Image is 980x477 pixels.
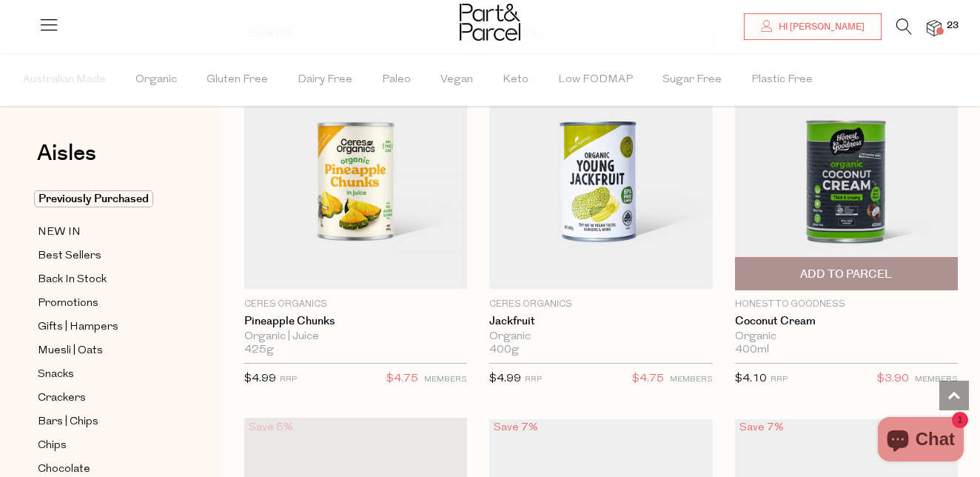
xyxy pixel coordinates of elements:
[525,376,542,384] small: RRP
[735,373,767,384] span: $4.10
[489,344,519,357] span: 400g
[915,376,958,384] small: MEMBERS
[489,373,521,384] span: $4.99
[460,4,520,41] img: Part&Parcel
[298,54,352,106] span: Dairy Free
[771,376,788,384] small: RRP
[37,137,96,170] span: Aisles
[751,54,813,106] span: Plastic Free
[38,247,101,265] span: Best Sellers
[670,376,713,384] small: MEMBERS
[873,417,968,465] inbox-online-store-chat: Shopify online store chat
[38,190,172,208] a: Previously Purchased
[440,54,473,106] span: Vegan
[38,295,98,313] span: Promotions
[244,418,298,438] div: Save 5%
[38,436,172,455] a: Chips
[38,365,172,384] a: Snacks
[38,294,172,313] a: Promotions
[38,390,86,407] span: Crackers
[37,142,96,179] a: Aisles
[38,413,98,431] span: Bars | Chips
[244,298,467,311] p: Ceres Organics
[775,21,865,33] span: Hi [PERSON_NAME]
[382,54,411,106] span: Paleo
[244,315,467,328] a: Pineapple Chunks
[735,418,788,438] div: Save 7%
[558,54,633,106] span: Low FODMAP
[38,366,74,384] span: Snacks
[38,437,67,455] span: Chips
[489,418,543,438] div: Save 7%
[877,370,909,389] span: $3.90
[503,54,528,106] span: Keto
[927,20,942,36] a: 23
[489,330,712,344] div: Organic
[38,318,172,336] a: Gifts | Hampers
[244,25,467,289] img: Pineapple Chunks
[662,54,722,106] span: Sugar Free
[244,344,274,357] span: 425g
[38,270,172,289] a: Back In Stock
[135,54,177,106] span: Organic
[489,315,712,328] a: Jackfruit
[38,389,172,407] a: Crackers
[943,19,962,33] span: 23
[735,330,958,344] div: Organic
[207,54,268,106] span: Gluten Free
[735,24,958,290] img: Coconut Cream
[244,330,467,344] div: Organic | Juice
[38,341,172,360] a: Muesli | Oats
[489,25,712,289] img: Jackfruit
[23,54,106,106] span: Australian Made
[38,342,103,360] span: Muesli | Oats
[38,224,81,241] span: NEW IN
[244,373,276,384] span: $4.99
[386,370,418,389] span: $4.75
[800,267,892,282] span: Add To Parcel
[744,13,882,40] a: Hi [PERSON_NAME]
[735,257,958,290] button: Add To Parcel
[632,370,664,389] span: $4.75
[34,190,153,207] span: Previously Purchased
[489,298,712,311] p: Ceres Organics
[38,413,172,431] a: Bars | Chips
[735,298,958,311] p: Honest to Goodness
[38,318,118,336] span: Gifts | Hampers
[38,247,172,265] a: Best Sellers
[424,376,467,384] small: MEMBERS
[38,271,107,289] span: Back In Stock
[735,344,769,357] span: 400ml
[38,223,172,241] a: NEW IN
[735,315,958,328] a: Coconut Cream
[280,376,297,384] small: RRP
